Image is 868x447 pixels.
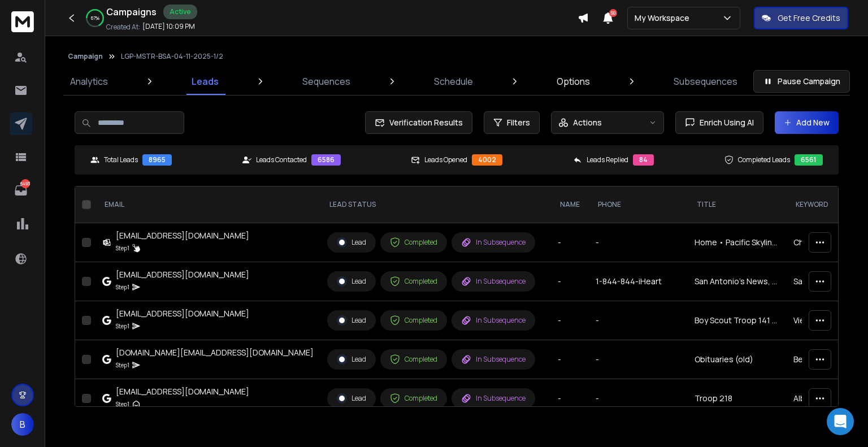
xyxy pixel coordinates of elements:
[106,5,157,19] h1: Campaigns
[589,223,688,262] td: -
[390,315,437,326] div: Completed
[674,75,737,88] p: Subsequences
[551,379,589,418] td: -
[385,117,463,128] span: Verification Results
[116,359,129,371] p: Step 1
[507,117,530,128] span: Filters
[96,186,320,223] th: EMAIL
[116,269,249,280] div: [EMAIL_ADDRESS][DOMAIN_NAME]
[296,68,357,95] a: Sequences
[589,301,688,340] td: -
[106,23,140,32] p: Created At:
[688,301,787,340] td: Boy Scout Troop 141 - [GEOGRAPHIC_DATA], [US_STATE]
[390,354,437,364] div: Completed
[827,408,854,435] div: Open Intercom Messenger
[311,154,341,166] div: 6586
[795,154,823,166] div: 6561
[688,340,787,379] td: Obituaries (old)
[589,262,688,301] td: 1-844-844-iHeart
[551,301,589,340] td: -
[775,111,839,134] button: Add New
[116,281,129,293] p: Step 1
[185,68,225,95] a: Leads
[337,276,366,287] div: Lead
[427,68,480,95] a: Schedule
[695,117,754,128] span: Enrich Using AI
[551,262,589,301] td: -
[484,111,540,134] button: Filters
[461,315,526,326] div: In Subsequence
[609,9,617,17] span: 50
[589,186,688,223] th: Phone
[63,68,115,95] a: Analytics
[142,22,195,31] p: [DATE] 10:09 PM
[192,75,219,88] p: Leads
[142,154,172,166] div: 8965
[390,237,437,248] div: Completed
[337,237,366,248] div: Lead
[337,393,366,403] div: Lead
[116,242,129,254] p: Step 1
[461,354,526,364] div: In Subsequence
[116,386,249,397] div: [EMAIL_ADDRESS][DOMAIN_NAME]
[667,68,744,95] a: Subsequences
[116,320,129,332] p: Step 1
[68,52,103,61] button: Campaign
[738,155,790,164] p: Completed Leads
[778,12,840,24] p: Get Free Credits
[472,154,502,166] div: 4002
[635,12,694,24] p: My Workspace
[116,398,129,410] p: Step 1
[390,276,437,287] div: Completed
[390,393,437,403] div: Completed
[163,5,197,19] div: Active
[557,75,590,88] p: Options
[688,262,787,301] td: San Antonio's News, Traffic and Weather Station
[461,393,526,403] div: In Subsequence
[424,155,467,164] p: Leads Opened
[320,186,551,223] th: LEAD STATUS
[434,75,473,88] p: Schedule
[587,155,628,164] p: Leads Replied
[633,154,654,166] div: 84
[688,223,787,262] td: Home • Pacific Skyline Council
[104,155,138,164] p: Total Leads
[573,117,602,128] p: Actions
[589,340,688,379] td: -
[688,186,787,223] th: title
[256,155,307,164] p: Leads Contacted
[337,315,366,326] div: Lead
[116,308,249,319] div: [EMAIL_ADDRESS][DOMAIN_NAME]
[754,7,848,29] button: Get Free Credits
[337,354,366,364] div: Lead
[461,237,526,248] div: In Subsequence
[116,230,249,241] div: [EMAIL_ADDRESS][DOMAIN_NAME]
[21,179,30,188] p: 6493
[70,75,108,88] p: Analytics
[675,111,763,134] button: Enrich Using AI
[116,347,314,358] div: [DOMAIN_NAME][EMAIL_ADDRESS][DOMAIN_NAME]
[688,379,787,418] td: Troop 218
[461,276,526,287] div: In Subsequence
[11,413,34,436] button: B
[551,186,589,223] th: NAME
[551,223,589,262] td: -
[753,70,850,93] button: Pause Campaign
[91,15,99,21] p: 67 %
[365,111,472,134] button: Verification Results
[302,75,350,88] p: Sequences
[10,179,32,202] a: 6493
[121,52,223,61] p: LGP-MSTR-BSA-04-11-2025-1/2
[550,68,597,95] a: Options
[589,379,688,418] td: -
[551,340,589,379] td: -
